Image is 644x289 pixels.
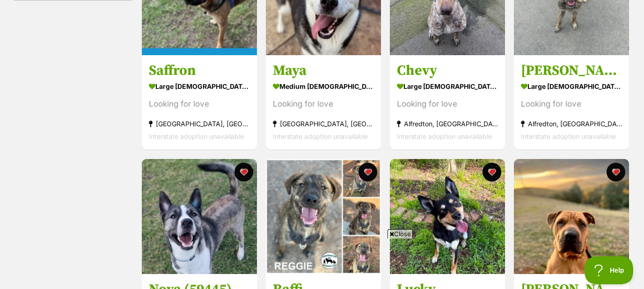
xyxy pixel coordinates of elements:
[521,133,616,141] span: Interstate adoption unavailable
[149,62,250,80] h3: Saffron
[95,242,549,284] iframe: Advertisement
[390,159,505,274] img: Lucky
[234,163,253,181] button: favourite
[142,159,257,274] img: Nova (59445)
[273,118,374,130] div: [GEOGRAPHIC_DATA], [GEOGRAPHIC_DATA]
[273,98,374,111] div: Looking for love
[397,118,498,130] div: Alfredton, [GEOGRAPHIC_DATA]
[266,55,381,150] a: Maya medium [DEMOGRAPHIC_DATA] Dog Looking for love [GEOGRAPHIC_DATA], [GEOGRAPHIC_DATA] Intersta...
[483,163,501,181] button: favourite
[149,80,250,94] div: large [DEMOGRAPHIC_DATA] Dog
[521,80,622,94] div: large [DEMOGRAPHIC_DATA] Dog
[149,133,244,141] span: Interstate adoption unavailable
[607,163,625,181] button: favourite
[397,133,492,141] span: Interstate adoption unavailable
[521,118,622,130] div: Alfredton, [GEOGRAPHIC_DATA]
[521,98,622,111] div: Looking for love
[397,98,498,111] div: Looking for love
[514,55,629,150] a: [PERSON_NAME] large [DEMOGRAPHIC_DATA] Dog Looking for love Alfredton, [GEOGRAPHIC_DATA] Intersta...
[585,256,635,284] iframe: Help Scout Beacon - Open
[266,159,381,274] img: Raffi
[359,163,377,181] button: favourite
[390,55,505,150] a: Chevy large [DEMOGRAPHIC_DATA] Dog Looking for love Alfredton, [GEOGRAPHIC_DATA] Interstate adopt...
[397,80,498,94] div: large [DEMOGRAPHIC_DATA] Dog
[521,62,622,80] h3: [PERSON_NAME]
[149,98,250,111] div: Looking for love
[273,80,374,94] div: medium [DEMOGRAPHIC_DATA] Dog
[142,55,257,150] a: Saffron large [DEMOGRAPHIC_DATA] Dog Looking for love [GEOGRAPHIC_DATA], [GEOGRAPHIC_DATA] Inters...
[388,229,413,238] span: Close
[514,159,629,274] img: Gary
[273,62,374,80] h3: Maya
[149,118,250,130] div: [GEOGRAPHIC_DATA], [GEOGRAPHIC_DATA]
[273,133,368,141] span: Interstate adoption unavailable
[397,62,498,80] h3: Chevy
